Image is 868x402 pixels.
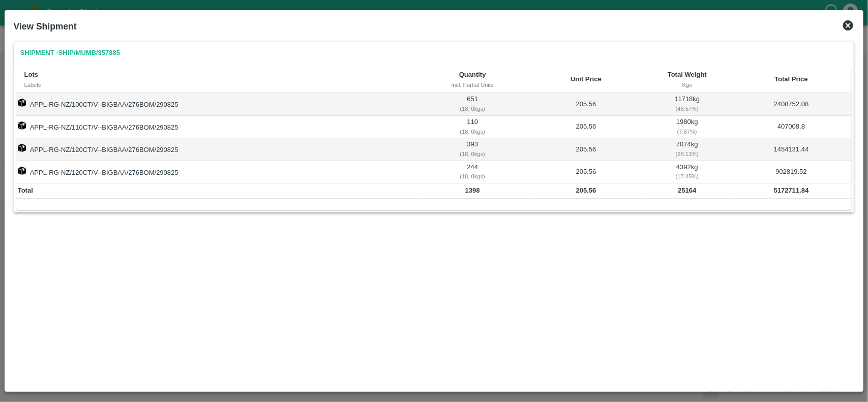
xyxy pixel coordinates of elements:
[774,187,809,194] b: 5172711.84
[528,138,644,161] td: 205.56
[731,93,852,115] td: 2408752.08
[644,116,731,138] td: 1980 kg
[668,71,707,78] b: Total Weight
[644,161,731,183] td: 4392 kg
[731,116,852,138] td: 407008.8
[418,104,527,113] div: ( 18, 0 kgs)
[418,149,527,159] div: ( 18, 0 kgs)
[678,187,696,194] b: 25164
[528,116,644,138] td: 205.56
[528,93,644,115] td: 205.56
[16,44,125,62] a: Shipment -SHIP/MUMB/357885
[416,93,528,115] td: 651
[418,127,527,136] div: ( 18, 0 kgs)
[644,93,731,115] td: 11718 kg
[645,104,729,113] div: ( 46.57 %)
[18,121,26,130] img: box
[774,75,808,83] b: Total Price
[645,127,729,136] div: ( 7.87 %)
[731,138,852,161] td: 1454131.44
[24,71,38,78] b: Lots
[416,161,528,183] td: 244
[16,116,417,138] td: APPL-RG-NZ/110CT/V--BIGBAA/276BOM/290825
[14,21,77,32] b: View Shipment
[645,149,729,159] div: ( 28.11 %)
[18,187,33,194] b: Total
[576,187,596,194] b: 205.56
[465,187,480,194] b: 1398
[416,138,528,161] td: 393
[24,80,409,89] div: Labels
[652,80,723,89] div: Kgs
[731,161,852,183] td: 902819.52
[16,161,417,183] td: APPL-RG-NZ/120CT/V--BIGBAA/276BOM/290825
[16,138,417,161] td: APPL-RG-NZ/120CT/V--BIGBAA/276BOM/290825
[459,71,486,78] b: Quantity
[425,80,520,89] div: incl. Partial Units
[644,138,731,161] td: 7074 kg
[528,161,644,183] td: 205.56
[645,172,729,181] div: ( 17.45 %)
[418,172,527,181] div: ( 18, 0 kgs)
[571,75,602,83] b: Unit Price
[18,167,26,175] img: box
[18,99,26,107] img: box
[416,116,528,138] td: 110
[18,144,26,152] img: box
[16,93,417,115] td: APPL-RG-NZ/100CT/V--BIGBAA/276BOM/290825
